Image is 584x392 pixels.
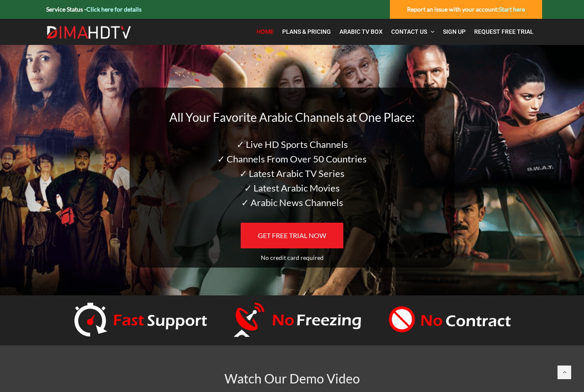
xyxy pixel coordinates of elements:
[443,28,466,35] span: Sign Up
[387,23,439,41] a: Contact Us
[169,110,415,124] span: All Your Favorite Arabic Channels at One Place:
[239,168,345,179] span: ✓ Latest Arabic TV Series
[499,6,525,13] a: Start here
[391,28,427,35] span: Contact Us
[86,6,142,13] a: Click here for details
[282,28,331,35] span: Plans & Pricing
[261,254,324,261] span: No credit card required
[470,23,538,41] a: Request Free Trial
[339,28,383,35] span: Arabic TV Box
[236,139,348,150] span: ✓ Live HD Sports Channels
[258,231,326,239] span: GET FREE TRIAL NOW
[474,28,534,35] span: Request Free Trial
[217,153,367,165] span: ✓ Channels From Over 50 Countries
[278,23,335,41] a: Plans & Pricing
[241,197,343,208] span: ✓ Arabic News Channels
[252,23,278,41] a: Home
[557,365,571,379] a: Back to top
[46,6,142,13] strong: Service Status -
[257,28,274,35] span: Home
[224,371,360,386] span: Watch Our Demo Video
[407,6,525,13] strong: Report an issue with your account:
[46,26,132,39] img: Dima HDTV
[241,223,343,248] a: GET FREE TRIAL NOW
[335,23,387,41] a: Arabic TV Box
[244,182,340,194] span: ✓ Latest Arabic Movies
[439,23,470,41] a: Sign Up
